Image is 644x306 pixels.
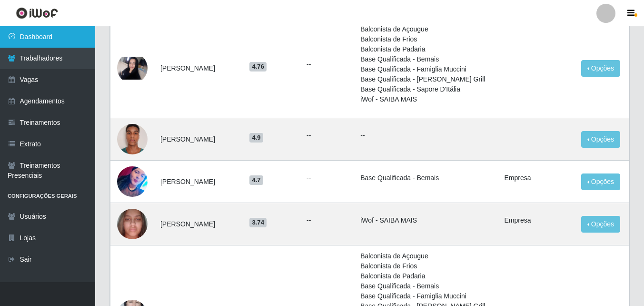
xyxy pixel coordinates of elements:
[360,261,493,271] li: Balconista de Frios
[155,19,244,118] td: [PERSON_NAME]
[249,175,263,185] span: 4.7
[360,34,493,44] li: Balconista de Frios
[581,131,620,148] button: Opções
[504,173,570,183] li: Empresa
[360,281,493,291] li: Base Qualificada - Bemais
[117,119,148,159] img: 1751767387736.jpeg
[504,215,570,225] li: Empresa
[249,62,267,71] span: 4.76
[117,154,148,209] img: 1692382805354.jpeg
[155,161,244,203] td: [PERSON_NAME]
[360,251,493,261] li: Balconista de Açougue
[307,215,349,225] ul: --
[581,216,620,233] button: Opções
[249,133,263,143] span: 4.9
[360,271,493,281] li: Balconista de Padaria
[360,84,493,94] li: Base Qualificada - Sapore D'Itália
[117,57,148,79] img: 1703328222594.jpeg
[360,24,493,34] li: Balconista de Açougue
[155,118,244,161] td: [PERSON_NAME]
[360,44,493,54] li: Balconista de Padaria
[360,74,493,84] li: Base Qualificada - [PERSON_NAME] Grill
[307,173,349,183] ul: --
[581,60,620,77] button: Opções
[360,131,493,141] p: --
[155,203,244,245] td: [PERSON_NAME]
[360,94,493,104] li: iWof - SAIBA MAIS
[360,173,493,183] li: Base Qualificada - Bemais
[249,218,267,227] span: 3.74
[581,173,620,190] button: Opções
[360,215,493,225] li: iWof - SAIBA MAIS
[360,64,493,74] li: Base Qualificada - Famiglia Muccini
[307,131,349,141] ul: --
[16,7,58,19] img: CoreUI Logo
[307,60,349,70] ul: --
[360,54,493,64] li: Base Qualificada - Bemais
[360,291,493,301] li: Base Qualificada - Famiglia Muccini
[117,204,148,244] img: 1691093622659.jpeg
